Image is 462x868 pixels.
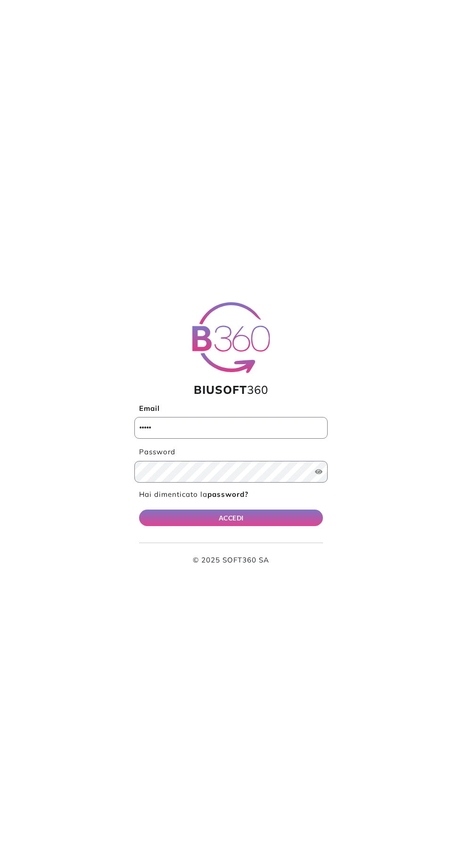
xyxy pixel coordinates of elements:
p: © 2025 SOFT360 SA [139,555,323,566]
button: ACCEDI [139,510,323,526]
label: Password [134,447,328,458]
b: Email [139,404,160,413]
b: password? [207,490,248,499]
h1: 360 [134,383,328,397]
a: Hai dimenticato lapassword? [139,490,248,499]
span: BIUSOFT [194,383,247,397]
